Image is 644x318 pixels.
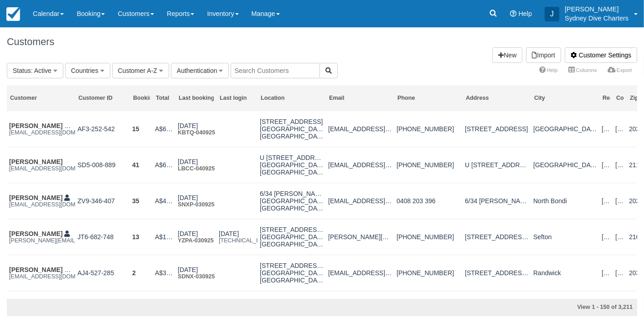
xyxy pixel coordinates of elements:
td: U 617 / 5 Alma RoadMacquarie Park, NSW, 2113Australia [258,147,326,183]
a: Help [534,64,563,77]
td: Australia [613,111,627,147]
td: ordnung@hotmail.com [326,183,394,219]
td: AF3-252-542 [75,111,130,147]
div: Customer ID [78,94,127,102]
td: 2 [130,255,153,291]
a: LBCC-040925 [178,165,215,172]
em: [EMAIL_ADDRESS][DOMAIN_NAME] [9,165,73,172]
td: Randwick [531,255,599,291]
td: +61478812916 [394,147,463,183]
div: Region [603,94,610,102]
td: 6/34 O'Donnell stNorth Bondi, NSW, 2026Australia [258,183,326,219]
td: Ebley Street, 59 [463,111,531,147]
a: Export [602,64,637,77]
h1: Customers [7,36,637,47]
div: Total [156,94,173,102]
a: SDNX-030925 [178,273,215,280]
td: AJ4-527-285 [75,255,130,291]
a: [PERSON_NAME] (Dav) [PERSON_NAME] [9,266,136,273]
em: [EMAIL_ADDRESS][DOMAIN_NAME] [9,273,73,280]
td: 6/34 O'Donnell st [463,183,531,219]
em: [TECHNICAL_ID] [219,237,255,244]
a: Customer Settings [565,47,637,63]
td: SD5-008-889 [75,147,130,183]
td: tche.giriboni@gmail.com [326,147,394,183]
a: YZPA-030925 [178,237,214,244]
td: Sep 3SNXP-030925 [175,183,216,219]
td: +61421903381 [394,219,463,255]
em: [PERSON_NAME][EMAIL_ADDRESS][DOMAIN_NAME] [9,237,73,244]
td: A$4,606.89 [153,183,175,219]
div: Last booking [179,94,214,102]
span: Customer A-Z [118,67,157,74]
span: : Active [31,67,52,74]
td: A$1,845.00 [153,219,175,255]
td: 1 Kemmis street [463,255,531,291]
td: terence.pham1@gmail.com [326,219,394,255]
a: [PERSON_NAME] [9,230,62,237]
td: Jul 23163.53.145.6 [216,219,258,255]
a: SNXP-030925 [178,201,215,208]
div: Last login [220,94,255,102]
td: connorwalker08@gmail.com [326,111,394,147]
a: Columns [563,64,602,77]
td: 42 Spencer StSefton, NSW, 2162Australia [258,219,326,255]
div: Phone [397,94,460,102]
a: Import [526,47,561,63]
td: North Bondi [531,183,599,219]
a: 13 [132,233,139,241]
td: Ebley Street, 59Bondi Junction, NSW, 2022Australia [258,111,326,147]
span: Status [13,67,31,74]
i: Help [510,10,516,17]
a: 15 [132,125,139,133]
div: Email [329,94,392,102]
span: Help [518,10,532,17]
td: Sefton [531,219,599,255]
ul: More [534,64,637,78]
td: 0408 203 396 [394,183,463,219]
td: +61466715095 [394,111,463,147]
td: 13 [130,219,153,255]
td: NSW [599,219,613,255]
div: City [534,94,597,102]
td: NSW [599,183,613,219]
td: Australia [613,219,627,255]
p: Sydney Dive Charters [565,14,629,23]
td: Sep 3YZPA-030925 [175,219,216,255]
td: Australia [613,183,627,219]
td: A$339.58 [153,255,175,291]
img: checkfront-main-nav-mini-logo.png [6,7,20,21]
button: Customer A-Z [112,63,169,78]
a: New [492,47,522,63]
td: Aaron michie ordnung@hotmail.com [7,183,75,219]
a: [PERSON_NAME] [9,194,62,201]
a: [PERSON_NAME] E [PERSON_NAME] [9,122,124,129]
p: [PERSON_NAME] [565,5,629,14]
td: Macquarie Park [531,147,599,183]
td: Dafydd (Dav) Thomasdaf_t@hotmail.co.uk [7,255,75,291]
td: JT6-682-748 [75,219,130,255]
td: A$6,300.11 [153,147,175,183]
div: J [545,7,559,21]
td: Australia [613,255,627,291]
td: 42 Spencer St [463,219,531,255]
td: daf_t@hotmail.co.uk [326,255,394,291]
td: 15 [130,111,153,147]
td: 41 [130,147,153,183]
td: TodayLBCC-040925 [175,147,216,183]
td: ZV9-346-407 [75,183,130,219]
td: Terence Pham terence.pham1@gmail.com [7,219,75,255]
td: U 617 / 5 Alma Road [463,147,531,183]
button: Authentication [171,63,229,78]
td: A$6,256.49 [153,111,175,147]
button: Status: Active [7,63,63,78]
a: 35 [132,197,139,205]
a: [PERSON_NAME] [9,158,62,165]
em: [EMAIL_ADDRESS][DOMAIN_NAME] [9,129,73,136]
td: Tiago Giriboni da Silva da Rosatche.giriboni@gmail.com [7,147,75,183]
td: +61413239964 [394,255,463,291]
td: Australia [613,147,627,183]
div: Country [616,94,624,102]
em: [EMAIL_ADDRESS][DOMAIN_NAME] [9,201,73,208]
span: Authentication [177,67,217,74]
